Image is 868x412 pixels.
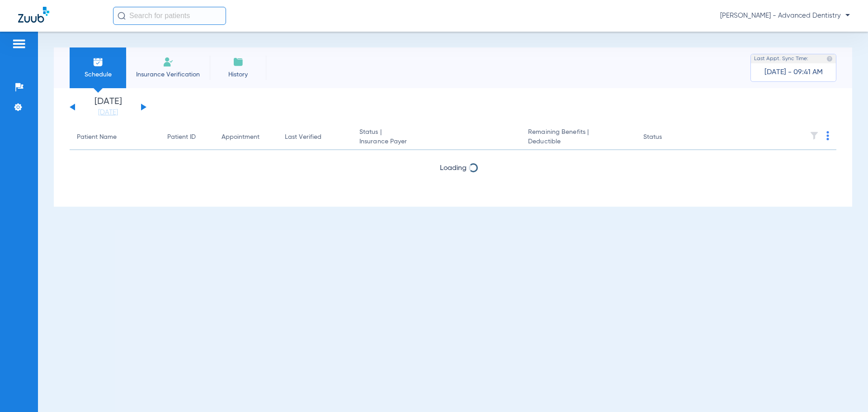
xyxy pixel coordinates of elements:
[285,133,345,142] div: Last Verified
[636,125,697,150] th: Status
[18,7,49,23] img: Zuub Logo
[163,57,174,67] img: Manual Insurance Verification
[81,108,135,117] a: [DATE]
[217,70,259,79] span: History
[826,131,829,140] img: group-dot-blue.svg
[222,133,259,142] div: Appointment
[222,133,270,142] div: Appointment
[359,137,514,147] span: Insurance Payer
[521,125,636,150] th: Remaining Benefits |
[167,133,207,142] div: Patient ID
[528,137,628,147] span: Deductible
[93,57,104,67] img: Schedule
[77,133,153,142] div: Patient Name
[133,70,203,79] span: Insurance Verification
[76,70,119,79] span: Schedule
[113,7,226,25] input: Search for patients
[826,56,833,62] img: last sync help info
[720,11,850,20] span: [PERSON_NAME] - Advanced Dentistry
[77,133,117,142] div: Patient Name
[12,38,26,49] img: hamburger-icon
[81,97,135,117] li: [DATE]
[118,12,126,20] img: Search Icon
[754,54,808,63] span: Last Appt. Sync Time:
[167,133,196,142] div: Patient ID
[233,57,244,67] img: History
[352,125,521,150] th: Status |
[285,133,321,142] div: Last Verified
[764,68,823,77] span: [DATE] - 09:41 AM
[440,165,467,172] span: Loading
[810,131,819,140] img: filter.svg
